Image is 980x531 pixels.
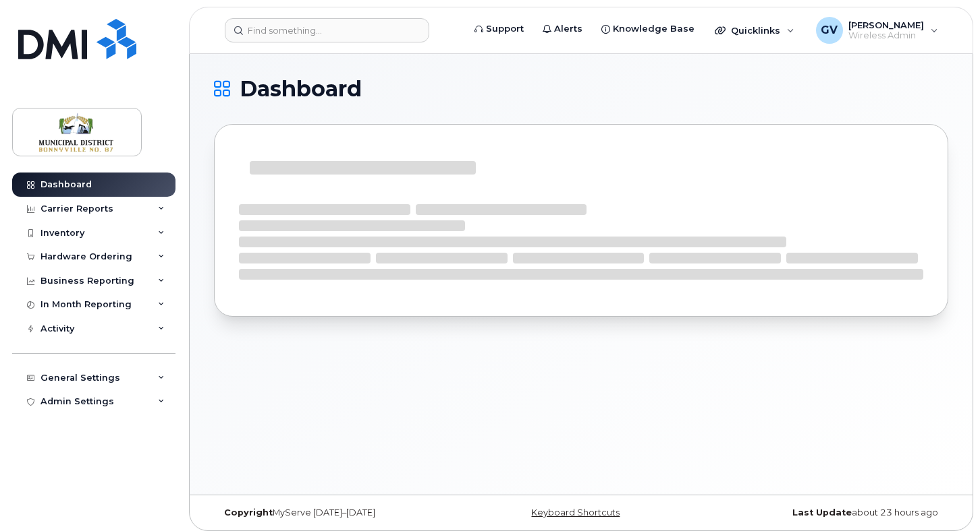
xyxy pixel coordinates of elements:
a: Keyboard Shortcuts [531,507,620,518]
strong: Copyright [224,507,273,518]
span: Dashboard [240,79,362,99]
strong: Last Update [792,507,852,518]
div: about 23 hours ago [703,507,948,518]
div: MyServe [DATE]–[DATE] [214,507,459,518]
